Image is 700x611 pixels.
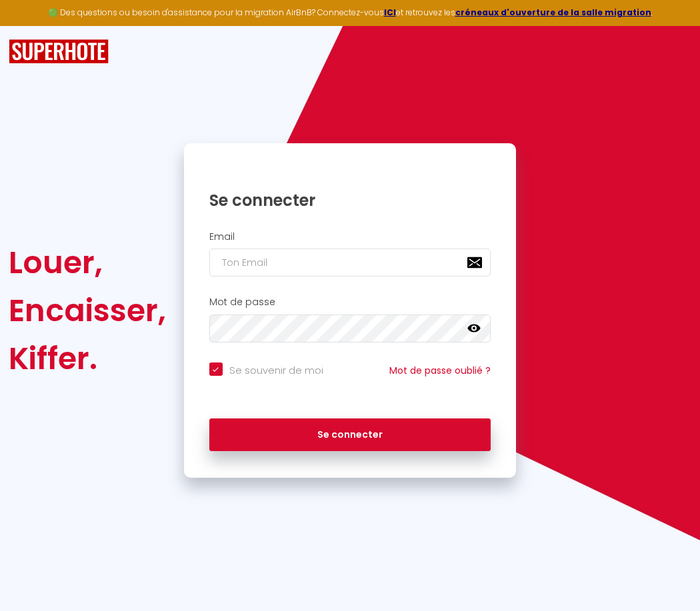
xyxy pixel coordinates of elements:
div: Encaisser, [9,287,166,334]
img: SuperHote logo [9,39,109,64]
h2: Email [209,231,491,243]
button: Se connecter [209,418,491,452]
a: créneaux d'ouverture de la salle migration [455,7,651,18]
a: Mot de passe oublié ? [389,364,491,377]
div: Kiffer. [9,334,166,382]
input: Ton Email [209,249,491,277]
a: ICI [384,7,396,18]
h1: Se connecter [209,190,491,211]
h2: Mot de passe [209,297,491,308]
div: Louer, [9,239,166,287]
